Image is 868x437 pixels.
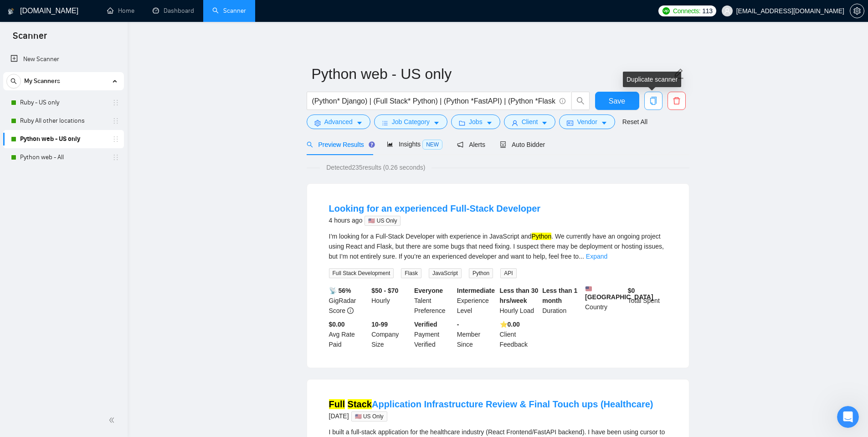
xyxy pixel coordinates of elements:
button: search [571,92,590,110]
b: Intermediate [457,287,495,294]
a: setting [850,7,864,15]
button: search [6,74,21,88]
span: delete [668,97,685,105]
b: Verified [414,321,437,328]
span: caret-down [486,120,493,126]
span: setting [850,7,864,15]
button: setting [850,4,864,18]
b: Less than 1 month [542,287,577,304]
b: ⭐️ 0.00 [500,321,520,328]
span: edit [673,68,684,80]
span: Full Stack Development [329,268,394,278]
span: Connects: [673,6,700,16]
a: Expand [586,253,607,260]
b: $50 - $70 [371,287,398,294]
span: copy [645,97,662,105]
div: I’m looking for a Full-Stack Developer with experience in JavaScript and . We currently have an o... [329,231,667,261]
div: Duration [540,286,583,316]
span: Vendor [577,117,597,127]
a: Ruby All other locations [20,112,107,130]
span: info-circle [560,98,565,104]
div: Country [583,286,626,316]
span: info-circle [347,307,354,314]
span: notification [457,141,463,148]
span: holder [112,117,119,125]
li: My Scanners [3,72,124,166]
mark: Full [329,399,345,409]
span: Save [609,95,625,107]
span: folder [459,120,465,126]
span: ... [579,253,584,260]
span: API [500,268,516,278]
div: Payment Verified [412,319,455,349]
mark: Stack [348,399,372,409]
span: holder [112,135,119,143]
img: upwork-logo.png [663,7,670,15]
b: 📡 56% [329,287,351,294]
b: $ 0 [628,287,635,294]
span: 🇺🇸 US Only [351,411,387,421]
li: New Scanner [3,50,124,68]
span: user [724,8,730,14]
b: [GEOGRAPHIC_DATA] [585,286,653,301]
span: holder [112,154,119,161]
a: dashboardDashboard [153,7,194,15]
span: NEW [422,140,442,150]
a: New Scanner [10,50,117,68]
span: search [572,97,589,105]
div: Tooltip anchor [368,140,376,149]
a: homeHome [107,7,134,15]
span: Client [522,117,538,127]
b: 10-99 [371,321,388,328]
span: Advanced [324,117,353,127]
a: Ruby - US only [20,94,107,112]
span: setting [314,120,321,126]
button: barsJob Categorycaret-down [374,114,447,129]
button: copy [644,92,663,110]
span: search [307,141,313,148]
div: GigRadar Score [327,286,370,316]
span: Auto Bidder [500,141,545,148]
a: Python web - US only [20,130,107,148]
a: Python web - All [20,148,107,166]
span: holder [112,99,119,106]
span: bars [382,120,388,126]
span: caret-down [601,120,607,126]
span: Python [469,268,493,278]
button: folderJobscaret-down [451,114,500,129]
span: user [512,120,518,126]
b: $0.00 [329,321,345,328]
span: caret-down [433,120,440,126]
div: Experience Level [455,286,498,316]
button: idcardVendorcaret-down [559,114,615,129]
span: robot [500,141,506,148]
div: [DATE] [329,411,653,421]
span: idcard [567,120,573,126]
a: Looking for an experienced Full-Stack Developer [329,203,541,213]
div: Hourly [370,286,412,316]
span: area-chart [387,141,393,147]
img: 🇺🇸 [586,286,592,292]
div: Hourly Load [498,286,541,316]
b: Everyone [414,287,443,294]
div: Avg Rate Paid [327,319,370,349]
span: caret-down [356,120,363,126]
a: Full StackApplication Infrastructure Review & Final Touch ups (Healthcare) [329,399,653,409]
img: logo [8,4,14,19]
button: delete [668,92,686,110]
span: JavaScript [429,268,462,278]
span: Insights [387,140,442,148]
span: Scanner [5,29,54,48]
iframe: Intercom live chat [837,406,859,428]
div: Talent Preference [412,286,455,316]
span: Detected 235 results (0.26 seconds) [320,162,431,172]
button: Save [595,92,639,110]
div: Total Spent [626,286,669,316]
b: Less than 30 hrs/week [500,287,539,304]
div: Client Feedback [498,319,541,349]
span: Jobs [469,117,483,127]
span: Alerts [457,141,485,148]
button: userClientcaret-down [504,114,556,129]
button: settingAdvancedcaret-down [307,114,370,129]
div: Duplicate scanner [623,72,681,87]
